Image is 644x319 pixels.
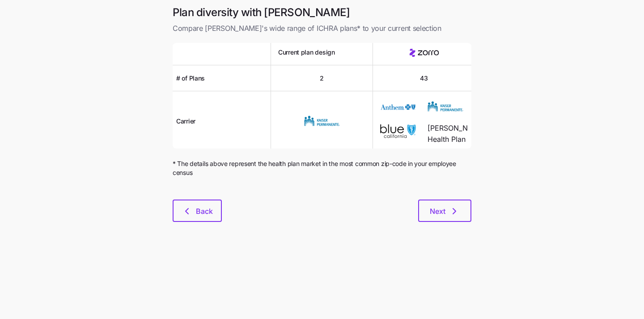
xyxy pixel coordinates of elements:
span: Current plan design [278,48,335,57]
span: [PERSON_NAME] Health Plan [428,123,488,145]
button: Back [173,200,222,222]
span: Back [196,206,213,217]
h1: Plan diversity with [PERSON_NAME] [173,5,471,19]
span: Carrier [176,117,195,126]
span: 43 [420,74,428,83]
span: * The details above represent the health plan market in the most common zip-code in your employee... [173,159,471,178]
img: Carrier [380,123,416,140]
span: Next [430,206,445,217]
img: Carrier [428,98,463,115]
span: # of Plans [176,74,205,83]
img: Carrier [304,113,340,130]
span: Compare [PERSON_NAME]'s wide range of ICHRA plans* to your current selection [173,23,471,34]
img: Carrier [380,98,416,115]
button: Next [418,200,471,222]
span: 2 [320,74,324,83]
